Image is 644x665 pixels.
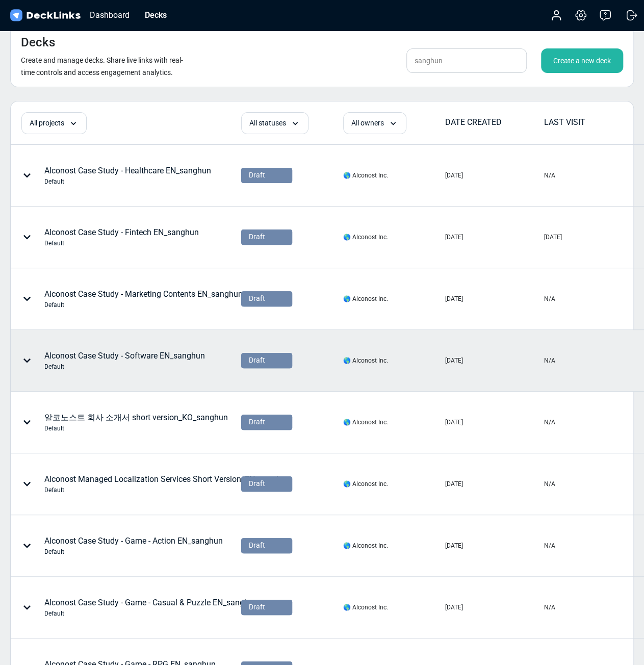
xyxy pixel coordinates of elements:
[249,417,265,427] span: Draft
[21,56,183,76] small: Create and manage decks. Share live links with real-time controls and access engagement analytics.
[44,300,243,310] div: Default
[44,535,223,556] div: Alconost Case Study - Game - Action EN_sanghun
[44,288,243,310] div: Alconost Case Study - Marketing Contents EN_sanghun
[343,541,388,550] div: 🌎 Alconost Inc.
[44,165,211,186] div: Alconost Case Study - Healthcare EN_sanghun
[249,232,265,242] span: Draft
[249,293,265,304] span: Draft
[445,356,463,365] div: [DATE]
[445,541,463,550] div: [DATE]
[44,547,223,556] div: Default
[445,418,463,427] div: [DATE]
[544,418,555,427] div: N/A
[249,540,265,551] span: Draft
[21,35,55,50] h4: Decks
[85,9,135,21] div: Dashboard
[445,171,463,180] div: [DATE]
[343,112,406,134] div: All owners
[343,603,388,612] div: 🌎 Alconost Inc.
[343,479,388,489] div: 🌎 Alconost Inc.
[544,116,641,129] div: LAST VISIT
[343,171,388,180] div: 🌎 Alconost Inc.
[21,112,87,134] div: All projects
[249,478,265,489] span: Draft
[44,609,258,618] div: Default
[44,226,199,248] div: Alconost Case Study - Fintech EN_sanghun
[241,112,308,134] div: All statuses
[249,602,265,612] span: Draft
[44,485,290,495] div: Default
[541,48,623,73] div: Create a new deck
[8,8,82,23] img: DeckLinks
[44,177,211,186] div: Default
[544,233,561,242] div: [DATE]
[343,418,388,427] div: 🌎 Alconost Inc.
[44,473,290,495] div: Alconost Managed Localization Services Short Version_EN_sanghun
[44,412,228,433] div: 알코노스트 회사 소개서 short version_KO_sanghun
[406,48,527,73] input: Search
[44,362,205,371] div: Default
[445,294,463,303] div: [DATE]
[249,170,265,181] span: Draft
[44,239,199,248] div: Default
[544,541,555,550] div: N/A
[544,294,555,303] div: N/A
[445,116,543,129] div: DATE CREATED
[44,597,258,618] div: Alconost Case Study - Game - Casual & Puzzle EN_sanghun
[44,424,228,433] div: Default
[343,356,388,365] div: 🌎 Alconost Inc.
[445,479,463,489] div: [DATE]
[544,356,555,365] div: N/A
[44,350,205,371] div: Alconost Case Study - Software EN_sanghun
[445,603,463,612] div: [DATE]
[140,9,172,21] div: Decks
[544,603,555,612] div: N/A
[249,355,265,366] span: Draft
[544,171,555,180] div: N/A
[343,294,388,303] div: 🌎 Alconost Inc.
[445,233,463,242] div: [DATE]
[343,233,388,242] div: 🌎 Alconost Inc.
[544,479,555,489] div: N/A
